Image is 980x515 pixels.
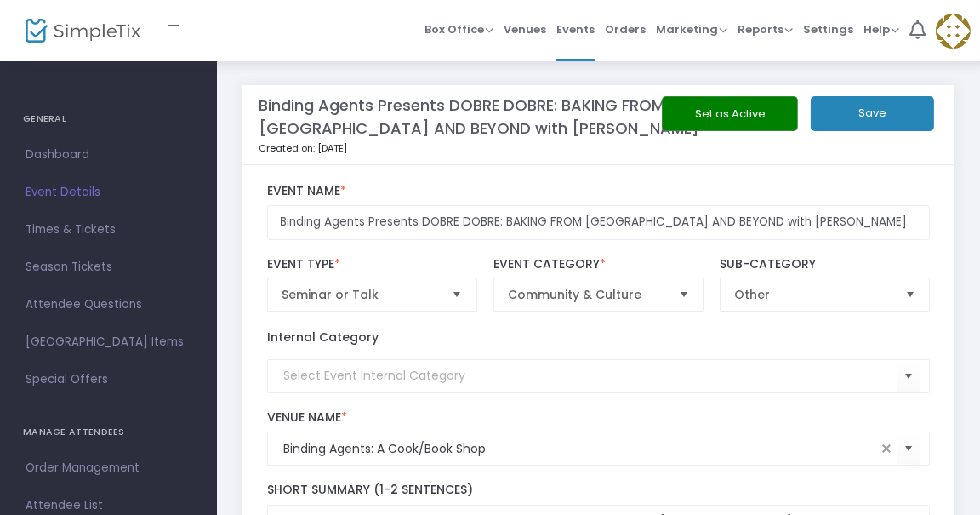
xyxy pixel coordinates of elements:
[267,257,477,272] label: Event Type
[267,481,473,498] span: Short Summary (1-2 Sentences)
[738,21,793,37] span: Reports
[446,278,470,311] button: Select
[282,286,439,303] span: Seminar or Talk
[897,432,920,466] button: Select
[259,94,712,140] m-panel-title: Binding Agents Presents DOBRE DOBRE: BAKING FROM [GEOGRAPHIC_DATA] AND BEYOND with [PERSON_NAME]
[267,205,931,240] input: Enter Event Name
[662,96,798,131] button: Set as Active
[803,8,853,51] span: Settings
[23,102,194,136] h4: GENERAL
[259,141,712,156] p: Created on: [DATE]
[23,415,194,449] h4: MANAGE ATTENDEES
[26,144,191,166] span: Dashboard
[267,410,931,426] label: Venue Name
[283,367,897,385] input: Select Event Internal Category
[898,278,922,311] button: Select
[734,286,892,303] span: Other
[283,440,877,458] input: Select Venue
[508,286,665,303] span: Community & Culture
[26,219,191,241] span: Times & Tickets
[720,257,930,272] label: Sub-Category
[26,256,191,278] span: Season Tickets
[26,181,191,203] span: Event Details
[605,8,646,51] span: Orders
[424,21,493,37] span: Box Office
[504,8,546,51] span: Venues
[267,184,931,199] label: Event Name
[672,278,696,311] button: Select
[863,21,899,37] span: Help
[656,21,727,37] span: Marketing
[26,331,191,353] span: [GEOGRAPHIC_DATA] Items
[811,96,934,131] button: Save
[556,8,595,51] span: Events
[267,329,379,346] label: Internal Category
[26,457,191,479] span: Order Management
[493,257,704,272] label: Event Category
[26,369,191,391] span: Special Offers
[897,358,920,393] button: Select
[876,438,897,459] span: clear
[26,294,191,316] span: Attendee Questions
